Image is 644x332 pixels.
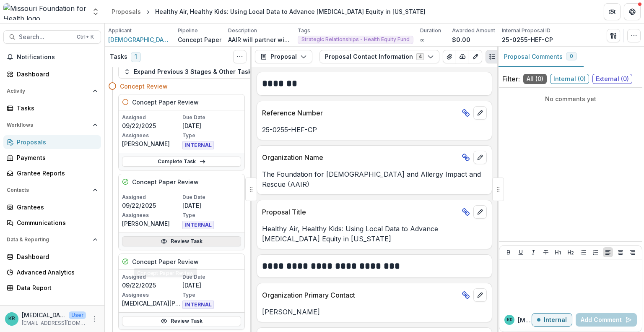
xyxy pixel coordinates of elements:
p: Assignees [122,291,181,299]
button: Partners [604,3,621,20]
p: Internal Proposal ID [502,27,551,34]
button: Edit as form [469,50,482,63]
span: Notifications [17,54,98,61]
button: Align Left [603,247,613,257]
button: Internal [532,313,572,327]
p: Due Date [182,193,241,201]
p: Description [228,27,257,34]
div: Proposals [112,7,141,16]
span: INTERNAL [182,301,214,309]
span: INTERNAL [182,141,214,149]
p: Type [182,291,241,299]
span: External ( 0 ) [592,74,632,84]
p: User [69,311,86,319]
a: Grantees [3,200,101,214]
a: Tasks [3,101,101,115]
h3: Tasks [110,53,127,60]
button: Strike [541,247,551,257]
p: $0.00 [452,35,470,44]
button: Heading 1 [553,247,563,257]
p: Due Date [182,273,241,281]
p: [MEDICAL_DATA][PERSON_NAME] [22,311,65,319]
button: View Attached Files [443,50,456,63]
p: Assigned [122,114,181,121]
button: Notifications [3,50,101,64]
a: Advanced Analytics [3,265,101,279]
button: Open Contacts [3,183,101,197]
p: Assigned [122,273,181,281]
p: [DATE] [182,201,241,210]
p: Type [182,132,241,139]
a: Review Task [122,316,241,326]
button: Proposal Contact Information4 [319,50,439,63]
h4: Concept Review [120,82,168,91]
p: 09/22/2025 [122,281,181,290]
nav: breadcrumb [108,5,429,18]
div: Communications [17,218,94,227]
p: [DATE] [182,121,241,130]
button: Ordered List [590,247,600,257]
span: All ( 0 ) [523,74,547,84]
p: 25-0255-HEF-CP [502,35,553,44]
div: Kyra Robinson [507,318,512,322]
p: Reference Number [262,108,458,118]
h5: Concept Paper Review [132,257,199,266]
button: Open Workflows [3,118,101,132]
p: Healthy Air, Healthy Kids: Using Local Data to Advance [MEDICAL_DATA] Equity in [US_STATE] [262,224,487,244]
p: 25-0255-HEF-CP [262,125,487,135]
p: AAIR will partner with school districts, air quality organizations, and [US_STATE][GEOGRAPHIC_DAT... [228,35,291,44]
a: Dashboard [3,67,101,81]
button: Proposal Comments [497,47,584,67]
p: Concept Paper [178,35,221,44]
button: edit [473,106,487,120]
p: Organization Name [262,152,458,162]
p: Tags [298,27,310,34]
a: Payments [3,151,101,165]
p: Assignees [122,132,181,139]
button: Heading 2 [566,247,576,257]
div: Healthy Air, Healthy Kids: Using Local Data to Advance [MEDICAL_DATA] Equity in [US_STATE] [155,7,426,16]
div: Payments [17,153,94,162]
p: ∞ [420,35,424,44]
span: Search... [19,34,72,41]
a: Review Task [122,236,241,246]
p: [PERSON_NAME] [122,139,181,148]
button: Open entity switcher [90,3,101,20]
p: [DATE] [182,281,241,290]
a: Proposals [108,5,144,18]
div: Kyra Robinson [8,316,15,322]
a: Data Report [3,281,101,295]
p: Applicant [108,27,132,34]
a: Dashboard [3,250,101,264]
button: Open Activity [3,84,101,98]
button: Open Data & Reporting [3,233,101,246]
button: edit [473,288,487,302]
button: Expand Previous 3 Stages & Other Tasks [118,65,260,78]
button: Align Center [615,247,626,257]
p: Proposal Title [262,207,458,217]
a: Proposals [3,135,101,149]
p: [PERSON_NAME] [262,307,487,317]
span: INTERNAL [182,221,214,229]
span: Internal ( 0 ) [550,74,589,84]
button: Add Comment [576,313,637,327]
a: Communications [3,216,101,230]
button: edit [473,205,487,219]
p: [MEDICAL_DATA] R [518,316,532,324]
span: Strategic Relationships - Health Equity Fund [301,37,410,42]
div: Advanced Analytics [17,268,94,277]
button: Toggle View Cancelled Tasks [233,50,247,63]
button: Proposal [255,50,312,63]
p: No comments yet [502,94,639,103]
p: Assigned [122,193,181,201]
span: [DEMOGRAPHIC_DATA] & Allergy Foundation of America, [GEOGRAPHIC_DATA] Chapter [108,35,171,44]
div: Proposals [17,138,94,146]
button: Search... [3,30,101,44]
div: Data Report [17,283,94,292]
button: Italicize [528,247,538,257]
h5: Concept Paper Review [132,98,199,107]
p: Type [182,212,241,219]
div: Ctrl + K [75,32,96,42]
div: Grantees [17,203,94,212]
button: Bold [504,247,514,257]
